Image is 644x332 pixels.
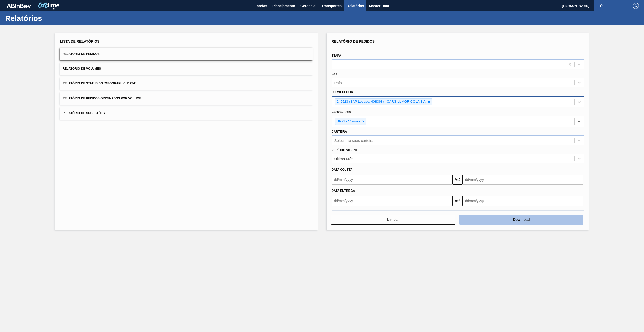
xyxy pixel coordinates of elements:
[332,72,338,76] label: País
[332,39,375,43] span: Relatório de Pedidos
[335,118,361,125] div: BR22 - Viamão
[594,2,610,9] button: Notificações
[633,3,639,9] img: Logout
[63,52,100,56] span: Relatório de Pedidos
[347,3,364,9] span: Relatórios
[272,3,295,9] span: Planejamento
[60,92,313,105] button: Relatório de Pedidos Originados por Volume
[463,196,583,206] input: dd/mm/yyyy
[331,215,455,225] button: Limpar
[5,15,95,21] h1: Relatórios
[63,97,141,100] span: Relatório de Pedidos Originados por Volume
[617,3,623,9] img: userActions
[369,3,389,9] span: Master Data
[452,196,463,206] button: Até
[60,39,100,43] span: Lista de Relatórios
[63,111,105,115] span: Relatório de Sugestões
[332,54,341,57] label: Etapa
[332,189,355,193] span: Data entrega
[332,168,353,171] span: Data coleta
[332,196,452,206] input: dd/mm/yyyy
[63,82,136,85] span: Relatório de Status do [GEOGRAPHIC_DATA]
[332,130,347,133] label: Carteira
[459,215,583,225] button: Download
[335,99,426,105] div: 245523 (SAP Legado: 408368) - CARGILL AGRICOLA S A
[7,4,31,8] img: TNhmsLtSVTkK8tSr43FrP2fwEKptu5GPRR3wAAAABJRU5ErkJggg==
[463,175,583,185] input: dd/mm/yyyy
[60,107,313,120] button: Relatório de Sugestões
[332,110,351,114] label: Cervejaria
[300,3,316,9] span: Gerencial
[334,157,353,161] div: Último Mês
[60,77,313,90] button: Relatório de Status do [GEOGRAPHIC_DATA]
[60,63,313,75] button: Relatório de Volumes
[452,175,463,185] button: Até
[332,175,452,185] input: dd/mm/yyyy
[321,3,342,9] span: Transportes
[255,3,267,9] span: Tarefas
[334,81,342,85] div: País
[332,90,353,94] label: Fornecedor
[60,48,313,60] button: Relatório de Pedidos
[332,148,360,152] label: Período Vigente
[334,138,375,143] div: Selecione suas carteiras
[63,67,101,70] span: Relatório de Volumes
